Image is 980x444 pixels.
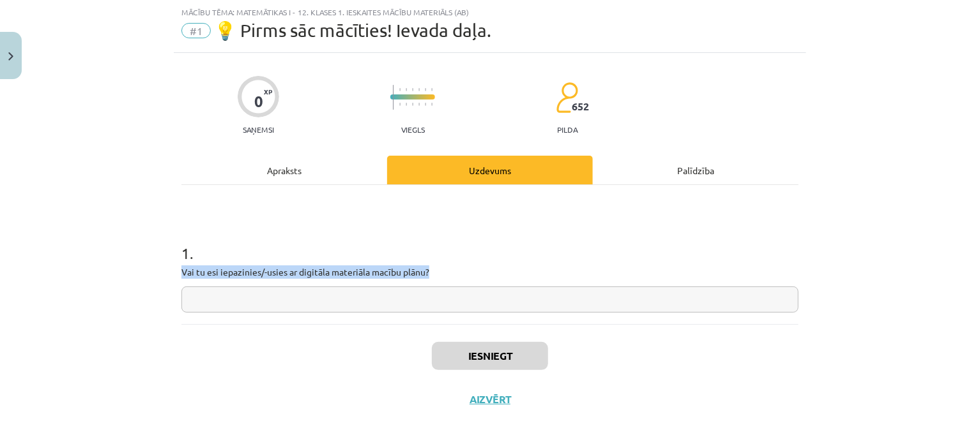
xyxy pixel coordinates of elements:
[387,156,593,184] div: Uzdevums
[181,8,799,17] div: Mācību tēma: Matemātikas i - 12. klases 1. ieskaites mācību materiāls (ab)
[238,125,279,134] p: Saņemsi
[406,88,407,91] img: icon-short-line-57e1e144782c952c97e751825c79c345078a6d821885a25fce030b3d8c18986b.svg
[412,88,413,91] img: icon-short-line-57e1e144782c952c97e751825c79c345078a6d821885a25fce030b3d8c18986b.svg
[593,156,799,184] div: Palīdzība
[8,52,13,61] img: icon-close-lesson-0947bae3869378f0d4975bcd49f059093ad1ed9edebbc8119c70593378902aed.svg
[214,20,491,41] span: 💡 Pirms sāc mācīties! Ievada daļa.
[401,125,425,134] p: Viegls
[432,342,548,370] button: Iesniegt
[418,103,420,106] img: icon-short-line-57e1e144782c952c97e751825c79c345078a6d821885a25fce030b3d8c18986b.svg
[425,88,426,91] img: icon-short-line-57e1e144782c952c97e751825c79c345078a6d821885a25fce030b3d8c18986b.svg
[181,265,799,279] p: Vai tu esi iepazinies/-usies ar digitāla materiāla macību plānu?
[393,85,394,110] img: icon-long-line-d9ea69661e0d244f92f715978eff75569469978d946b2353a9bb055b3ed8787d.svg
[399,88,401,91] img: icon-short-line-57e1e144782c952c97e751825c79c345078a6d821885a25fce030b3d8c18986b.svg
[431,103,433,106] img: icon-short-line-57e1e144782c952c97e751825c79c345078a6d821885a25fce030b3d8c18986b.svg
[399,103,401,106] img: icon-short-line-57e1e144782c952c97e751825c79c345078a6d821885a25fce030b3d8c18986b.svg
[412,103,413,106] img: icon-short-line-57e1e144782c952c97e751825c79c345078a6d821885a25fce030b3d8c18986b.svg
[557,125,578,134] p: pilda
[425,103,426,106] img: icon-short-line-57e1e144782c952c97e751825c79c345078a6d821885a25fce030b3d8c18986b.svg
[466,393,514,406] button: Aizvērt
[572,101,589,112] span: 652
[181,222,799,262] h1: 1 .
[181,156,387,184] div: Apraksts
[254,93,263,110] div: 0
[556,82,578,114] img: students-c634bb4e5e11cddfef0936a35e636f08e4e9abd3cc4e673bd6f9a4125e45ecb1.svg
[406,103,407,106] img: icon-short-line-57e1e144782c952c97e751825c79c345078a6d821885a25fce030b3d8c18986b.svg
[431,88,433,91] img: icon-short-line-57e1e144782c952c97e751825c79c345078a6d821885a25fce030b3d8c18986b.svg
[181,23,211,38] span: #1
[418,88,420,91] img: icon-short-line-57e1e144782c952c97e751825c79c345078a6d821885a25fce030b3d8c18986b.svg
[264,88,272,95] span: XP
